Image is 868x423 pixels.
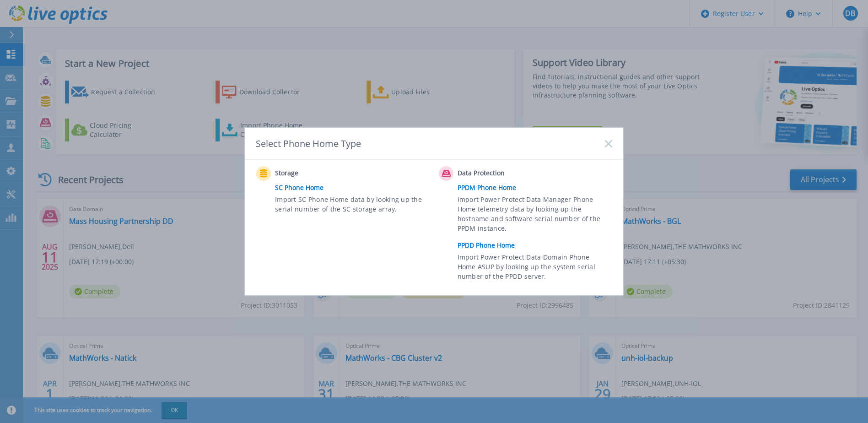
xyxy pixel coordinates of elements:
span: Import Power Protect Data Domain Phone Home ASUP by looking up the system serial number of the PP... [458,252,610,284]
span: Import Power Protect Data Manager Phone Home telemetry data by looking up the hostname and softwa... [458,195,610,237]
span: Import SC Phone Home data by looking up the serial number of the SC storage array. [275,195,427,216]
a: PPDM Phone Home [458,181,617,195]
div: Select Phone Home Type [256,137,362,150]
a: SC Phone Home [275,181,434,195]
span: Storage [275,168,366,179]
a: PPDD Phone Home [458,239,617,252]
span: Data Protection [458,168,549,179]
